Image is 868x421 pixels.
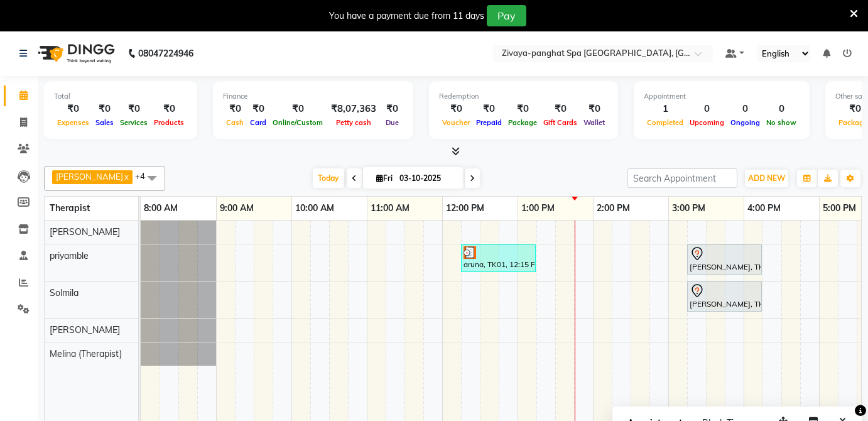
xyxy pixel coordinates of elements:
[594,199,633,217] a: 2:00 PM
[50,348,122,359] span: Melina (Therapist)
[439,118,473,127] span: Voucher
[727,118,763,127] span: Ongoing
[518,199,558,217] a: 1:00 PM
[50,202,90,214] span: Therapist
[627,168,737,188] input: Search Appointment
[326,102,381,116] div: ₹8,07,363
[292,199,337,217] a: 10:00 AM
[117,118,151,127] span: Services
[443,199,487,217] a: 12:00 PM
[269,118,326,127] span: Online/Custom
[329,9,484,23] div: You have a payment due from 11 days
[373,173,396,183] span: Fri
[50,324,120,336] span: [PERSON_NAME]
[223,102,247,116] div: ₹0
[473,118,505,127] span: Prepaid
[381,102,403,116] div: ₹0
[56,172,123,182] span: [PERSON_NAME]
[688,246,761,273] div: [PERSON_NAME], TK02, 03:15 PM-04:15 PM, Swedish De-Stress - 60 Mins
[487,5,526,26] button: Pay
[333,118,374,127] span: Petty cash
[217,199,257,217] a: 9:00 AM
[439,91,608,102] div: Redemption
[462,246,534,270] div: aruna, TK01, 12:15 PM-01:15 PM, Royal Siam - 60 Mins
[580,102,608,116] div: ₹0
[54,91,187,102] div: Total
[138,36,193,71] b: 08047224946
[505,118,540,127] span: Package
[727,102,763,116] div: 0
[748,173,785,183] span: ADD NEW
[50,287,79,298] span: Solmila
[745,170,788,187] button: ADD NEW
[669,199,708,217] a: 3:00 PM
[269,102,326,116] div: ₹0
[151,102,187,116] div: ₹0
[313,168,344,188] span: Today
[686,102,727,116] div: 0
[820,199,859,217] a: 5:00 PM
[151,118,187,127] span: Products
[247,102,269,116] div: ₹0
[644,118,686,127] span: Completed
[123,172,129,182] a: x
[50,250,89,261] span: priyamble
[580,118,608,127] span: Wallet
[744,199,784,217] a: 4:00 PM
[54,118,92,127] span: Expenses
[92,102,117,116] div: ₹0
[117,102,151,116] div: ₹0
[688,283,761,310] div: [PERSON_NAME], TK02, 03:15 PM-04:15 PM, Swedish De-Stress - 60 Mins
[92,118,117,127] span: Sales
[439,102,473,116] div: ₹0
[763,102,800,116] div: 0
[686,118,727,127] span: Upcoming
[223,91,403,102] div: Finance
[540,102,580,116] div: ₹0
[473,102,505,116] div: ₹0
[763,118,800,127] span: No show
[540,118,580,127] span: Gift Cards
[54,102,92,116] div: ₹0
[644,102,686,116] div: 1
[50,226,120,238] span: [PERSON_NAME]
[223,118,247,127] span: Cash
[247,118,269,127] span: Card
[644,91,800,102] div: Appointment
[135,171,155,181] span: +4
[396,169,458,188] input: 2025-10-03
[141,199,181,217] a: 8:00 AM
[367,199,413,217] a: 11:00 AM
[382,118,402,127] span: Due
[32,36,118,71] img: logo
[505,102,540,116] div: ₹0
